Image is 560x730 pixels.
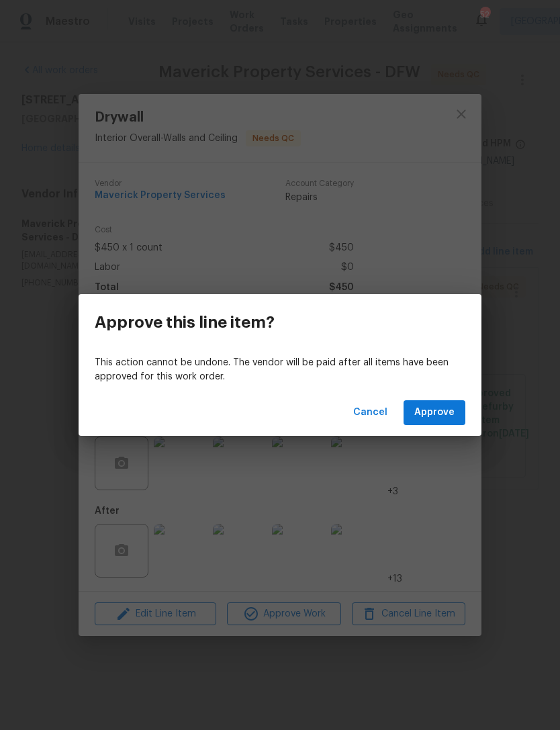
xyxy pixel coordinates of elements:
[348,400,393,425] button: Cancel
[353,404,387,421] span: Cancel
[95,313,275,332] h3: Approve this line item?
[414,404,455,421] span: Approve
[95,356,465,384] p: This action cannot be undone. The vendor will be paid after all items have been approved for this...
[404,400,465,425] button: Approve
